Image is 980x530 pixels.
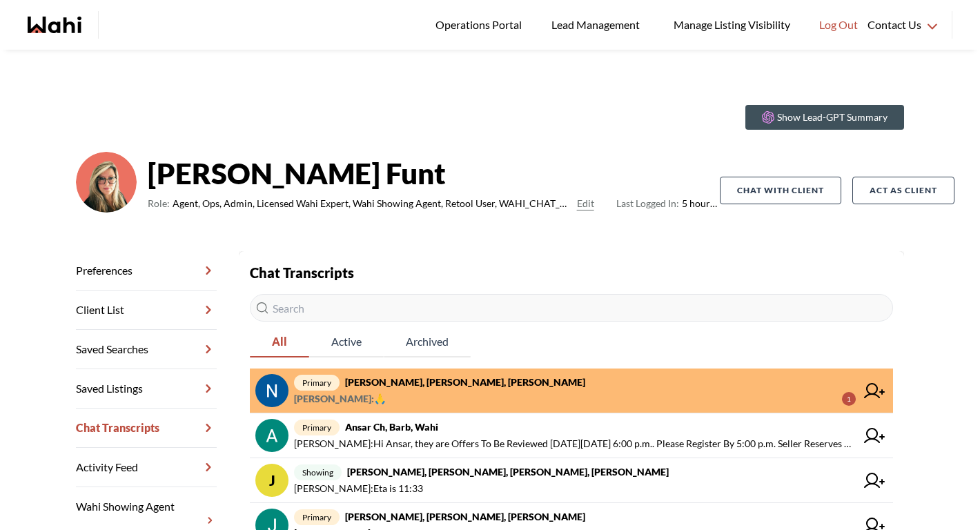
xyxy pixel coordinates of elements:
[345,511,585,522] strong: [PERSON_NAME], [PERSON_NAME], [PERSON_NAME]
[255,374,288,407] img: chat avatar
[577,195,594,212] button: Edit
[76,251,217,291] a: Preferences
[148,153,720,194] strong: [PERSON_NAME] Funt
[852,177,954,204] button: Act as Client
[616,197,679,209] span: Last Logged In:
[294,420,340,435] span: primary
[148,195,170,212] span: Role:
[250,458,893,503] a: Jshowing[PERSON_NAME], [PERSON_NAME], [PERSON_NAME], [PERSON_NAME][PERSON_NAME]:Eta is 11:33
[294,435,856,452] span: [PERSON_NAME] : Hi Ansar, they are Offers To Be Reviewed [DATE][DATE] 6:00 p.m.. Please Register ...
[435,16,527,34] span: Operations Portal
[250,264,354,281] strong: Chat Transcripts
[616,195,720,212] span: 5 hours ago
[250,369,893,413] a: primary[PERSON_NAME], [PERSON_NAME], [PERSON_NAME][PERSON_NAME]:🙏1
[255,464,288,497] div: J
[76,409,217,448] a: Chat Transcripts
[309,327,384,356] span: Active
[250,327,309,357] button: All
[76,291,217,330] a: Client List
[294,509,340,525] span: primary
[76,369,217,409] a: Saved Listings
[347,466,669,478] strong: [PERSON_NAME], [PERSON_NAME], [PERSON_NAME], [PERSON_NAME]
[76,330,217,369] a: Saved Searches
[669,16,794,34] span: Manage Listing Visibility
[250,327,309,356] span: All
[294,464,342,480] span: showing
[345,421,438,433] strong: Ansar Ch, Barb, Wahi
[720,177,841,204] button: Chat with client
[173,195,571,212] span: Agent, Ops, Admin, Licensed Wahi Expert, Wahi Showing Agent, Retool User, WAHI_CHAT_MODERATOR
[250,294,893,322] input: Search
[819,16,858,34] span: Log Out
[345,376,585,388] strong: [PERSON_NAME], [PERSON_NAME], [PERSON_NAME]
[309,327,384,357] button: Active
[28,17,81,33] a: Wahi homepage
[384,327,471,356] span: Archived
[384,327,471,357] button: Archived
[255,419,288,452] img: chat avatar
[842,392,856,406] div: 1
[294,375,340,391] span: primary
[745,105,904,130] button: Show Lead-GPT Summary
[250,413,893,458] a: primaryAnsar Ch, Barb, Wahi[PERSON_NAME]:Hi Ansar, they are Offers To Be Reviewed [DATE][DATE] 6:...
[76,448,217,487] a: Activity Feed
[76,152,137,213] img: ef0591e0ebeb142b.png
[777,110,888,124] p: Show Lead-GPT Summary
[551,16,645,34] span: Lead Management
[294,480,423,497] span: [PERSON_NAME] : Eta is 11:33
[294,391,386,407] span: [PERSON_NAME] : 🙏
